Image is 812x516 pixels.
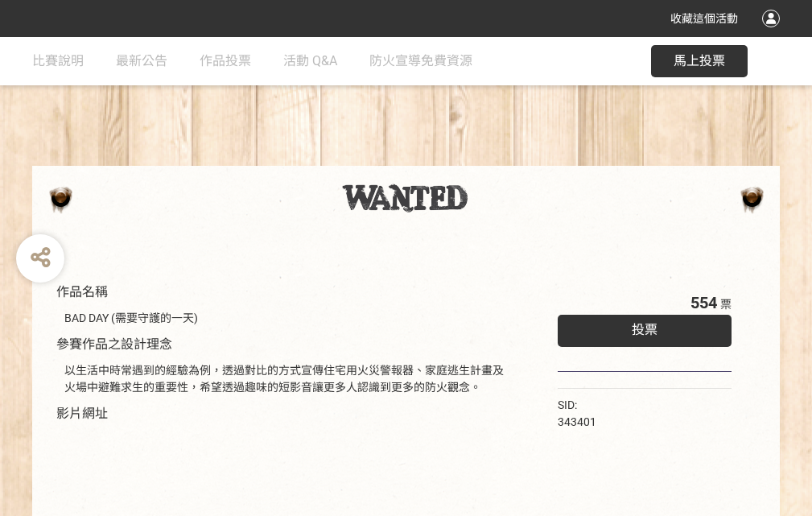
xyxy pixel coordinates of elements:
span: 影片網址 [56,406,108,421]
span: 收藏這個活動 [670,12,738,25]
button: 馬上投票 [651,45,748,77]
div: 以生活中時常遇到的經驗為例，透過對比的方式宣傳住宅用火災警報器、家庭逃生計畫及火場中避難求生的重要性，希望透過趣味的短影音讓更多人認識到更多的防火觀念。 [64,362,509,396]
a: 比賽說明 [32,37,84,85]
span: 防火宣導免費資源 [369,53,472,68]
span: 作品投票 [200,53,251,68]
span: 投票 [632,322,657,337]
a: 防火宣導免費資源 [369,37,472,85]
span: 比賽說明 [32,53,84,68]
div: BAD DAY (需要守護的一天) [64,310,509,327]
span: 554 [690,293,717,312]
span: 作品名稱 [56,284,108,299]
a: 活動 Q&A [283,37,337,85]
span: 最新公告 [116,53,167,68]
span: SID: 343401 [558,398,596,428]
span: 參賽作品之設計理念 [56,336,172,352]
iframe: Facebook Share [600,397,681,413]
span: 活動 Q&A [283,53,337,68]
a: 作品投票 [200,37,251,85]
a: 最新公告 [116,37,167,85]
span: 票 [720,298,732,311]
span: 馬上投票 [674,53,725,68]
